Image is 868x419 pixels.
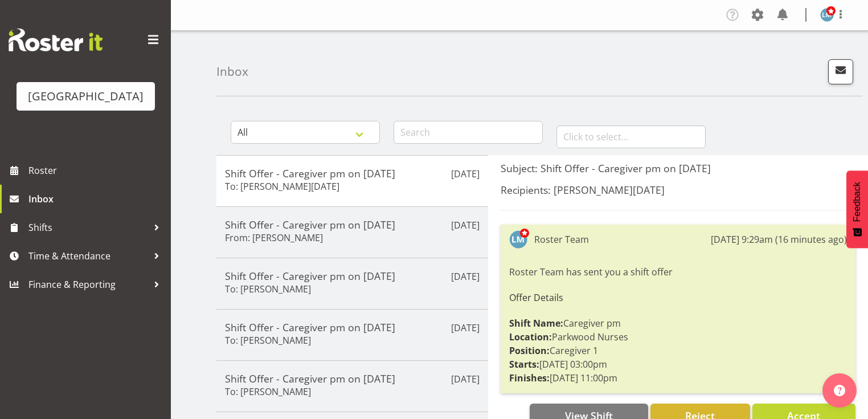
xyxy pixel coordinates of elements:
h5: Shift Offer - Caregiver pm on [DATE] [225,372,480,385]
strong: Starts: [509,358,539,371]
div: Roster Team [534,233,589,246]
span: Feedback [852,182,862,222]
h5: Shift Offer - Caregiver pm on [DATE] [225,218,480,231]
h5: Recipients: [PERSON_NAME][DATE] [501,184,855,196]
strong: Finishes: [509,372,550,384]
h5: Shift Offer - Caregiver pm on [DATE] [225,167,480,180]
h6: From: [PERSON_NAME] [225,232,323,243]
strong: Shift Name: [509,317,563,329]
h4: Inbox [216,65,248,78]
div: [DATE] 9:29am (16 minutes ago) [711,233,847,246]
span: Finance & Reporting [28,276,148,293]
img: Rosterit website logo [9,29,103,51]
h6: To: [PERSON_NAME] [225,386,311,397]
strong: Location: [509,331,552,343]
strong: Position: [509,344,550,357]
img: lesley-mckenzie127.jpg [820,8,834,22]
div: [GEOGRAPHIC_DATA] [28,88,144,105]
span: Time & Attendance [28,247,148,265]
p: [DATE] [451,167,480,181]
img: help-xxl-2.png [834,385,845,396]
h5: Shift Offer - Caregiver pm on [DATE] [225,321,480,333]
span: Roster [28,162,165,179]
input: Search [394,121,543,144]
h6: To: [PERSON_NAME][DATE] [225,181,339,192]
h6: Offer Details [509,292,847,303]
img: lesley-mckenzie127.jpg [509,230,527,249]
div: Roster Team has sent you a shift offer Caregiver pm Parkwood Nurses Caregiver 1 [DATE] 03:00pm [D... [509,262,847,388]
h5: Shift Offer - Caregiver pm on [DATE] [225,270,480,282]
p: [DATE] [451,321,480,335]
h6: To: [PERSON_NAME] [225,335,311,346]
button: Feedback - Show survey [846,170,868,248]
span: Shifts [28,219,148,236]
p: [DATE] [451,270,480,283]
h6: To: [PERSON_NAME] [225,283,311,295]
p: [DATE] [451,372,480,386]
span: Inbox [28,190,165,208]
p: [DATE] [451,218,480,232]
input: Click to select... [556,125,706,148]
h5: Subject: Shift Offer - Caregiver pm on [DATE] [501,162,855,174]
